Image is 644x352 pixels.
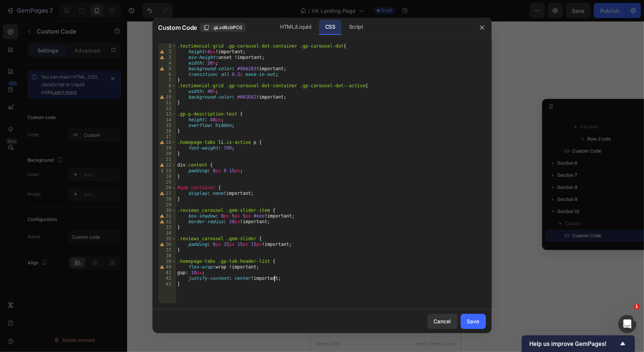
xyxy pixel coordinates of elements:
[158,168,176,174] div: 23
[158,117,176,123] div: 14
[158,264,176,270] div: 40
[55,34,106,43] p: [PHONE_NUMBER]
[274,20,317,35] div: HTML/Liquid
[15,26,136,51] a: [PHONE_NUMBER]
[15,57,136,81] a: Ask Our Team
[158,253,176,259] div: 38
[158,23,197,32] span: Custom Code
[212,24,242,31] span: .gLxd6cbPC0
[158,106,176,111] div: 12
[9,130,41,137] div: Custom Code
[158,89,176,94] div: 9
[529,339,627,348] button: Show survey - Help us improve GemPages!
[158,196,176,202] div: 28
[158,83,176,89] div: 8
[158,134,176,140] div: 17
[55,234,95,241] span: from URL or image
[52,250,98,258] div: Add blank section
[158,242,176,247] div: 36
[319,20,341,35] div: CSS
[158,72,176,77] div: 6
[158,179,176,185] div: 25
[634,304,640,310] span: 1
[53,199,98,207] div: Choose templates
[158,202,176,208] div: 29
[158,270,176,276] div: 41
[158,157,176,162] div: 21
[56,224,95,232] div: Generate layout
[158,94,176,100] div: 10
[461,314,486,329] button: Save
[6,112,145,119] span: Publish the page to see the content.
[47,259,103,266] span: then drag & drop elements
[158,140,176,145] div: 18
[158,230,176,236] div: 34
[158,276,176,281] div: 42
[158,66,176,72] div: 5
[158,151,176,157] div: 20
[16,1,135,20] p: Our professional team is here to answer your questions within 24 hours
[158,128,176,134] div: 16
[343,20,369,35] div: Script
[158,213,176,219] div: 31
[158,281,176,287] div: 43
[158,247,176,253] div: 37
[55,64,96,74] p: Ask Our Team
[158,123,176,128] div: 15
[158,236,176,242] div: 35
[158,55,176,60] div: 3
[158,60,176,66] div: 4
[158,259,176,264] div: 39
[158,219,176,225] div: 32
[158,77,176,83] div: 7
[140,156,147,175] span: Popup 1
[6,101,145,110] span: Custom code
[158,49,176,55] div: 2
[158,185,176,191] div: 26
[158,174,176,179] div: 24
[529,340,618,347] span: Help us improve GemPages!
[200,23,246,32] button: .gLxd6cbPC0
[158,208,176,213] div: 30
[618,315,636,333] iframe: Intercom live chat
[158,111,176,117] div: 13
[427,314,458,329] button: Cancel
[158,191,176,196] div: 27
[158,145,176,151] div: 19
[6,182,42,190] span: Add section
[158,43,176,49] div: 1
[467,317,480,325] div: Save
[158,225,176,230] div: 33
[49,208,101,215] span: inspired by CRO experts
[434,317,451,325] div: Cancel
[158,100,176,106] div: 11
[158,162,176,168] div: 22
